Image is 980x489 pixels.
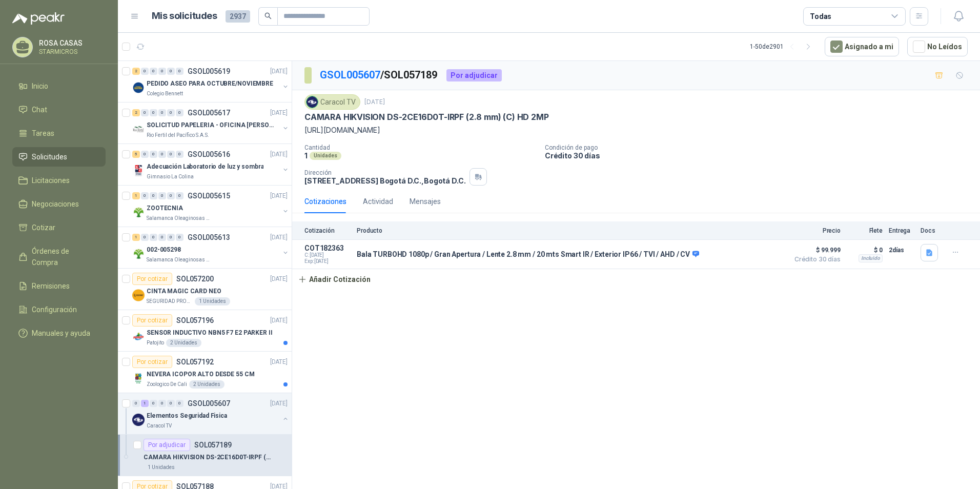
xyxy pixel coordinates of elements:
div: 1 [141,400,149,407]
a: Por cotizarSOL057196[DATE] Company LogoSENSOR INDUCTIVO NBN5 F7 E2 PARKER IIPatojito2 Unidades [118,310,292,352]
a: Chat [12,100,106,119]
p: [DATE] [270,108,288,118]
img: Company Logo [132,123,145,135]
p: $ 0 [847,244,883,256]
p: [DATE] [270,274,288,284]
p: SOL057192 [176,358,214,365]
p: Condición de pago [545,144,976,151]
p: Salamanca Oleaginosas SAS [147,256,211,264]
img: Company Logo [132,248,145,260]
p: Elementos Seguridad Fisica [147,411,227,421]
div: Caracol TV [304,94,360,110]
div: 2 Unidades [189,380,224,389]
span: search [264,12,272,19]
p: Crédito 30 días [545,151,976,160]
span: C: [DATE] [304,252,351,258]
p: / SOL057189 [320,67,438,83]
div: 0 [158,400,166,407]
div: 0 [176,192,183,199]
p: Producto [357,227,783,234]
p: Colegio Bennett [147,90,183,98]
img: Company Logo [132,206,145,218]
p: Gimnasio La Colina [147,173,194,181]
div: Cotizaciones [304,196,346,207]
p: COT182363 [304,244,351,252]
p: [DATE] [270,191,288,201]
h1: Mis solicitudes [152,9,217,24]
div: 0 [167,400,175,407]
div: Actividad [363,196,393,207]
p: Flete [847,227,883,234]
p: NEVERA ICOPOR ALTO DESDE 55 CM [147,370,254,379]
div: 0 [176,234,183,241]
p: GSOL005616 [188,151,230,158]
a: Negociaciones [12,194,106,214]
p: Salamanca Oleaginosas SAS [147,214,211,222]
p: Caracol TV [147,422,172,430]
div: 1 Unidades [144,463,179,472]
p: SOL057189 [194,441,232,449]
div: 0 [158,192,166,199]
a: Manuales y ayuda [12,323,106,343]
p: [DATE] [270,67,288,76]
p: [DATE] [270,150,288,159]
div: 1 [132,234,140,241]
p: GSOL005613 [188,234,230,241]
span: Tareas [32,128,54,139]
p: Cantidad [304,144,537,151]
p: Docs [921,227,941,234]
p: GSOL005607 [188,400,230,407]
span: Remisiones [32,280,70,292]
p: GSOL005619 [188,68,230,75]
img: Company Logo [132,414,145,426]
div: 1 Unidades [195,297,230,305]
p: 2 días [889,244,914,256]
div: 0 [158,234,166,241]
div: 0 [150,151,157,158]
a: 0 1 0 0 0 0 GSOL005607[DATE] Company LogoElementos Seguridad FisicaCaracol TV [132,397,290,430]
div: Incluido [859,254,883,262]
div: 0 [167,234,175,241]
p: SEGURIDAD PROVISER LTDA [147,297,193,305]
span: Chat [32,104,47,115]
span: Solicitudes [32,151,67,162]
div: 0 [167,192,175,199]
p: SOL057200 [176,275,214,282]
a: Remisiones [12,276,106,296]
p: [DATE] [270,399,288,409]
div: Mensajes [410,196,441,207]
div: 2 Unidades [166,339,201,347]
p: Zoologico De Cali [147,380,187,389]
p: Cotización [304,227,351,234]
span: Manuales y ayuda [32,328,90,339]
div: 0 [176,68,183,75]
div: 2 [132,68,140,75]
p: CAMARA HIKVISION DS-2CE16D0T-IRPF (2.8 mm) (C) HD 2MP [144,453,271,462]
a: 5 0 0 0 0 0 GSOL005616[DATE] Company LogoAdecuación Laboratorio de luz y sombraGimnasio La Colina [132,148,290,181]
span: Crédito 30 días [789,256,841,262]
div: 0 [141,234,149,241]
div: Por adjudicar [144,439,190,451]
div: Por cotizar [132,314,172,327]
img: Logo peakr [12,12,65,25]
div: 0 [176,109,183,116]
a: Órdenes de Compra [12,241,106,272]
div: 0 [141,192,149,199]
div: 0 [167,151,175,158]
span: $ 99.999 [789,244,841,256]
button: Asignado a mi [825,37,899,56]
img: Company Logo [132,289,145,301]
div: 0 [176,151,183,158]
a: Por adjudicarSOL057189CAMARA HIKVISION DS-2CE16D0T-IRPF (2.8 mm) (C) HD 2MP1 Unidades [118,435,292,476]
p: Dirección [304,169,465,176]
p: Entrega [889,227,914,234]
span: Cotizar [32,222,55,233]
a: Solicitudes [12,147,106,167]
div: Por adjudicar [446,69,502,81]
span: Configuración [32,304,77,315]
p: Precio [789,227,841,234]
a: Por cotizarSOL057192[DATE] Company LogoNEVERA ICOPOR ALTO DESDE 55 CMZoologico De Cali2 Unidades [118,352,292,393]
p: GSOL005617 [188,109,230,116]
div: 0 [150,192,157,199]
div: 0 [150,234,157,241]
